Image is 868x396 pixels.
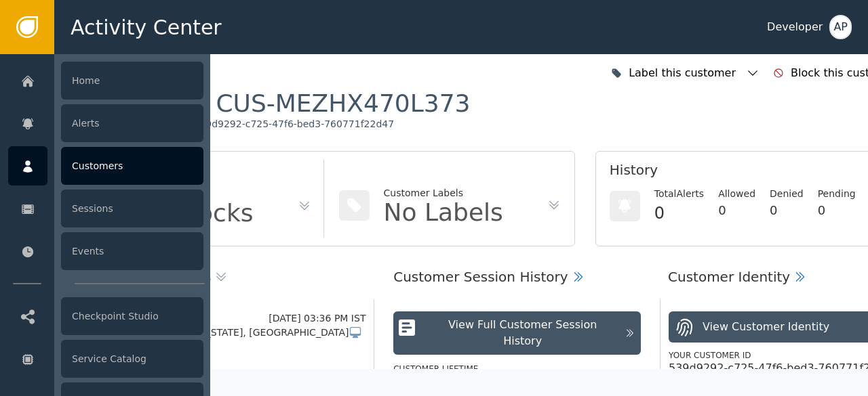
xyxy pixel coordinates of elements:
[8,189,203,228] a: Sessions
[718,187,755,201] div: Allowed
[269,311,366,326] div: [DATE] 03:36 PM IST
[8,61,203,100] a: Home
[384,186,503,200] div: Customer Labels
[427,317,618,349] div: View Full Customer Session History
[393,364,478,374] label: Customer Lifetime
[770,201,804,219] div: 0
[718,201,755,219] div: 0
[767,19,823,35] div: Developer
[8,146,203,185] a: Customers
[829,15,852,39] button: AP
[654,187,704,201] div: Total Alerts
[61,104,203,142] div: Alerts
[8,339,203,378] a: Service Catalog
[608,58,763,88] button: Label this customer
[75,88,470,118] div: Customer :
[393,311,641,355] button: View Full Customer Session History
[61,62,203,100] div: Home
[668,267,790,287] div: Customer Identity
[61,340,203,378] div: Service Catalog
[770,187,804,201] div: Denied
[8,104,203,143] a: Alerts
[384,200,503,225] div: No Labels
[818,187,856,201] div: Pending
[61,297,203,335] div: Checkpoint Studio
[71,12,222,43] span: Activity Center
[8,232,203,271] a: Events
[61,190,203,227] div: Sessions
[629,65,739,81] div: Label this customer
[8,296,203,336] a: Checkpoint Studio
[216,88,470,118] div: CUS-MEZHX470L373
[61,232,203,270] div: Events
[393,267,568,287] div: Customer Session History
[818,201,856,219] div: 0
[654,201,704,225] div: 0
[703,319,829,335] div: View Customer Identity
[193,118,394,131] div: 539d9292-c725-47f6-bed3-760771f22d47
[61,147,203,185] div: Customers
